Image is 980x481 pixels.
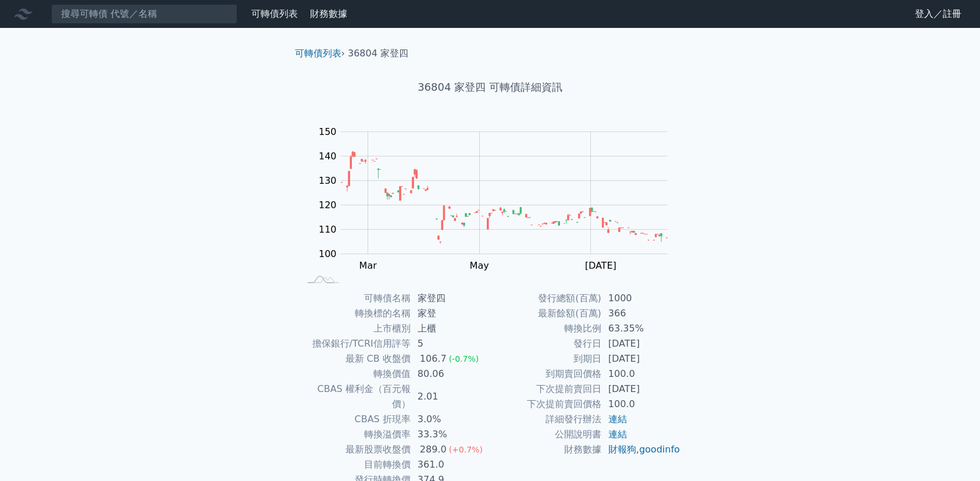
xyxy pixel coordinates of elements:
[608,444,636,455] a: 財報狗
[300,336,411,351] td: 擔保銀行/TCRI信用評等
[601,442,681,457] td: ,
[411,382,490,412] td: 2.01
[490,442,601,457] td: 財務數據
[411,306,490,321] td: 家登
[359,260,377,271] tspan: Mar
[418,351,449,366] div: 106.7
[300,291,411,306] td: 可轉債名稱
[411,427,490,442] td: 33.3%
[490,397,601,412] td: 下次提前賣回價格
[411,336,490,351] td: 5
[300,457,411,472] td: 目前轉換價
[639,444,680,455] a: goodinfo
[295,47,345,60] li: ›
[411,366,490,382] td: 80.06
[490,427,601,442] td: 公開說明書
[251,8,298,19] a: 可轉債列表
[490,382,601,397] td: 下次提前賣回日
[601,382,681,397] td: [DATE]
[319,175,337,186] tspan: 130
[601,336,681,351] td: [DATE]
[300,427,411,442] td: 轉換溢價率
[300,442,411,457] td: 最新股票收盤價
[411,291,490,306] td: 家登四
[490,366,601,382] td: 到期賣回價格
[411,457,490,472] td: 361.0
[470,260,489,271] tspan: May
[348,47,408,60] li: 36804 家登四
[300,366,411,382] td: 轉換價值
[601,306,681,321] td: 366
[295,48,341,59] a: 可轉債列表
[490,291,601,306] td: 發行總額(百萬)
[906,5,971,23] a: 登入／註冊
[418,442,449,457] div: 289.0
[601,291,681,306] td: 1000
[300,306,411,321] td: 轉換標的名稱
[490,306,601,321] td: 最新餘額(百萬)
[449,445,483,454] span: (+0.7%)
[601,351,681,366] td: [DATE]
[490,412,601,427] td: 詳細發行辦法
[319,199,337,211] tspan: 120
[286,79,695,95] h1: 36804 家登四 可轉債詳細資訊
[608,414,627,425] a: 連結
[319,248,337,259] tspan: 100
[411,321,490,336] td: 上櫃
[300,412,411,427] td: CBAS 折現率
[601,321,681,336] td: 63.35%
[449,354,479,364] span: (-0.7%)
[411,412,490,427] td: 3.0%
[601,366,681,382] td: 100.0
[300,382,411,412] td: CBAS 權利金（百元報價）
[300,351,411,366] td: 最新 CB 收盤價
[310,8,347,19] a: 財務數據
[319,151,337,162] tspan: 140
[319,126,337,137] tspan: 150
[490,351,601,366] td: 到期日
[319,224,337,235] tspan: 110
[51,4,237,24] input: 搜尋可轉債 代號／名稱
[490,336,601,351] td: 發行日
[300,321,411,336] td: 上市櫃別
[585,260,616,271] tspan: [DATE]
[601,397,681,412] td: 100.0
[608,429,627,440] a: 連結
[312,126,685,271] g: Chart
[490,321,601,336] td: 轉換比例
